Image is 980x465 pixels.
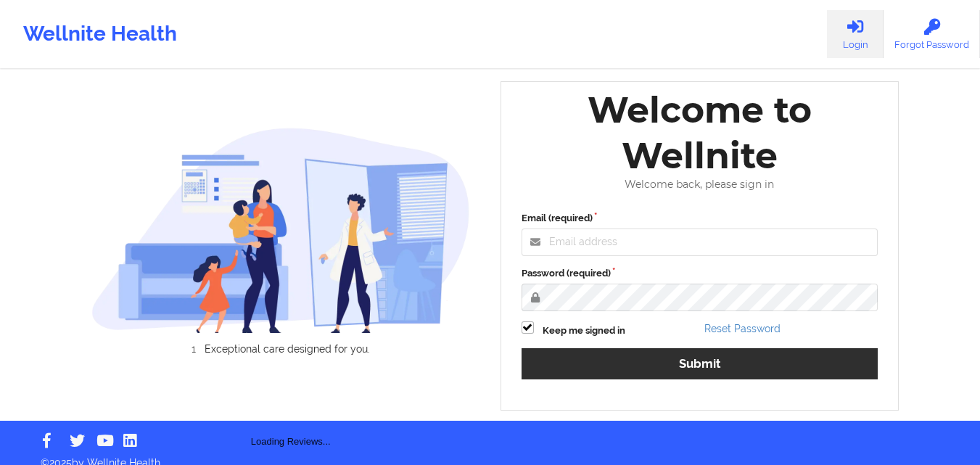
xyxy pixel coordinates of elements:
img: wellnite-auth-hero_200.c722682e.png [91,127,470,332]
button: Submit [522,348,878,379]
div: Welcome to Wellnite [511,87,889,178]
label: Keep me signed in [543,324,625,338]
a: Login [827,10,884,58]
input: Email address [522,229,878,256]
label: Password (required) [522,266,878,281]
li: Exceptional care designed for you. [104,343,470,355]
label: Email (required) [522,211,878,226]
a: Forgot Password [884,10,980,58]
div: Loading Reviews... [91,379,490,449]
a: Reset Password [704,323,781,334]
div: Welcome back, please sign in [511,178,889,191]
